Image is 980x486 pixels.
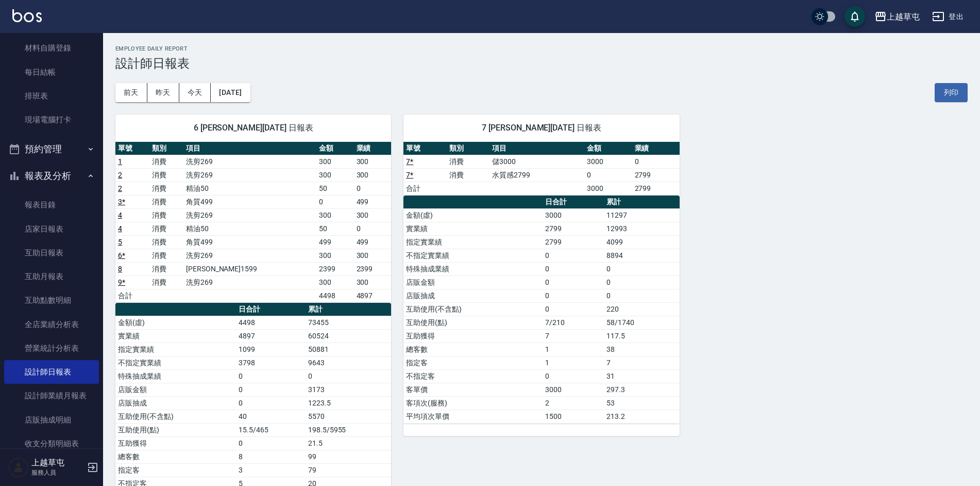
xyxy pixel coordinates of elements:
td: 1099 [236,343,306,356]
td: 水質感2799 [489,168,584,182]
th: 累計 [604,196,679,209]
td: 3173 [306,383,391,396]
table: a dense table [403,196,679,424]
td: 9643 [306,356,391,369]
td: 499 [316,235,354,249]
td: 消費 [149,182,183,195]
td: 0 [584,168,632,182]
td: 0 [543,369,604,383]
th: 類別 [447,142,489,155]
td: 0 [354,222,392,235]
th: 業績 [632,142,680,155]
td: 精油50 [183,182,316,195]
td: 300 [316,208,354,222]
td: 特殊抽成業績 [115,369,236,383]
td: 0 [632,155,680,168]
td: 7 [543,329,604,343]
td: 0 [604,262,679,276]
td: 角質499 [183,235,316,249]
td: 300 [316,168,354,182]
td: 合計 [115,289,149,302]
button: save [844,6,865,27]
a: 5 [118,238,122,246]
td: 洗剪269 [183,168,316,182]
td: 38 [604,343,679,356]
td: 31 [604,369,679,383]
td: 499 [354,195,392,208]
td: 店販金額 [403,276,543,289]
td: 12993 [604,222,679,235]
td: 消費 [149,195,183,208]
td: 50881 [306,343,391,356]
td: 總客數 [403,343,543,356]
td: [PERSON_NAME]1599 [183,262,316,276]
td: 0 [306,369,391,383]
td: 總客數 [115,450,236,463]
td: 300 [316,155,354,168]
td: 300 [316,249,354,262]
td: 指定實業績 [115,343,236,356]
td: 11297 [604,208,679,222]
td: 4897 [236,329,306,343]
th: 項目 [489,142,584,155]
td: 不指定實業績 [115,356,236,369]
td: 不指定客 [403,369,543,383]
div: 上越草屯 [887,10,920,23]
h2: Employee Daily Report [115,45,968,52]
a: 報表目錄 [4,193,99,217]
td: 4897 [354,289,392,302]
img: Person [8,457,29,478]
a: 全店業績分析表 [4,313,99,336]
td: 4498 [236,316,306,329]
td: 0 [543,289,604,302]
td: 0 [543,249,604,262]
a: 互助日報表 [4,241,99,265]
button: 昨天 [147,83,179,102]
td: 117.5 [604,329,679,343]
td: 40 [236,410,306,423]
td: 消費 [149,276,183,289]
td: 店販金額 [115,383,236,396]
th: 金額 [584,142,632,155]
table: a dense table [115,142,391,303]
td: 客單價 [403,383,543,396]
a: 8 [118,265,122,273]
td: 3000 [543,383,604,396]
td: 3000 [584,155,632,168]
td: 1500 [543,410,604,423]
td: 2399 [316,262,354,276]
td: 198.5/5955 [306,423,391,436]
a: 每日結帳 [4,60,99,84]
a: 收支分類明細表 [4,432,99,456]
td: 300 [354,168,392,182]
td: 0 [236,383,306,396]
a: 現場電腦打卡 [4,108,99,132]
td: 洗剪269 [183,155,316,168]
td: 洗剪269 [183,249,316,262]
th: 日合計 [543,196,604,209]
td: 73455 [306,316,391,329]
td: 不指定實業績 [403,249,543,262]
td: 消費 [149,168,183,182]
td: 300 [354,155,392,168]
td: 8894 [604,249,679,262]
td: 220 [604,302,679,316]
td: 21.5 [306,436,391,450]
td: 1 [543,343,604,356]
a: 店家日報表 [4,217,99,241]
td: 499 [354,235,392,249]
button: 報表及分析 [4,163,99,189]
td: 50 [316,182,354,195]
td: 金額(虛) [403,208,543,222]
td: 互助使用(點) [115,423,236,436]
span: 7 [PERSON_NAME][DATE] 日報表 [416,123,667,133]
a: 1 [118,157,122,166]
td: 消費 [149,155,183,168]
td: 實業績 [403,222,543,235]
td: 互助獲得 [115,436,236,450]
th: 金額 [316,142,354,155]
th: 日合計 [236,303,306,316]
button: 上越草屯 [870,6,924,27]
a: 店販抽成明細 [4,408,99,432]
td: 店販抽成 [115,396,236,410]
